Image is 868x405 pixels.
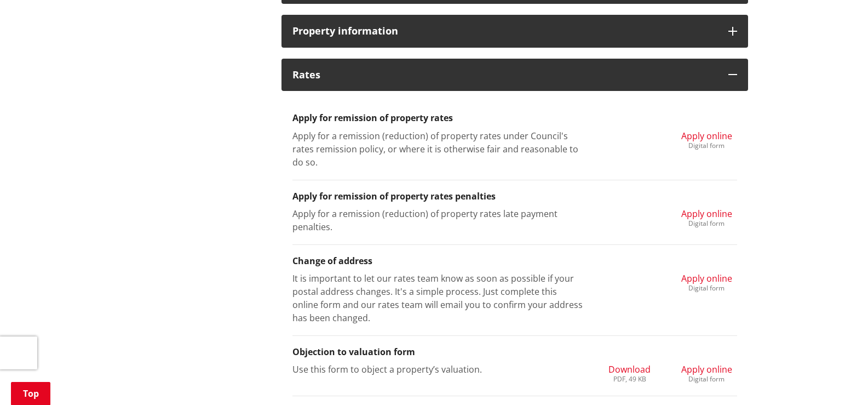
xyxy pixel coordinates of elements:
[292,207,583,233] p: Apply for a remission (reduction) of property rates late payment penalties.
[292,129,583,169] p: Apply for a remission (reduction) of property rates under Council's rates remission policy, or wh...
[681,363,732,383] a: Apply online Digital form
[11,382,50,405] a: Top
[681,129,732,149] a: Apply online Digital form
[608,363,651,383] a: Download PDF, 49 KB
[292,347,737,357] h3: Objection to valuation form
[681,272,732,284] span: Apply online
[292,256,737,266] h3: Change of address
[292,363,583,376] p: Use this form to object a property’s valuation.
[681,285,732,292] div: Digital form
[292,70,717,81] h3: Rates
[608,376,651,383] div: PDF, 49 KB
[292,113,737,123] h3: Apply for remission of property rates
[292,26,717,37] h3: Property information
[292,191,737,202] h3: Apply for remission of property rates penalties
[681,220,732,227] div: Digital form
[681,272,732,292] a: Apply online Digital form
[818,359,857,398] iframe: Messenger Launcher
[608,363,651,375] span: Download
[681,208,732,220] span: Apply online
[292,272,583,324] p: It is important to let our rates team know as soon as possible if your postal address changes. It...
[681,207,732,227] a: Apply online Digital form
[681,142,732,149] div: Digital form
[681,376,732,383] div: Digital form
[681,130,732,142] span: Apply online
[681,363,732,375] span: Apply online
